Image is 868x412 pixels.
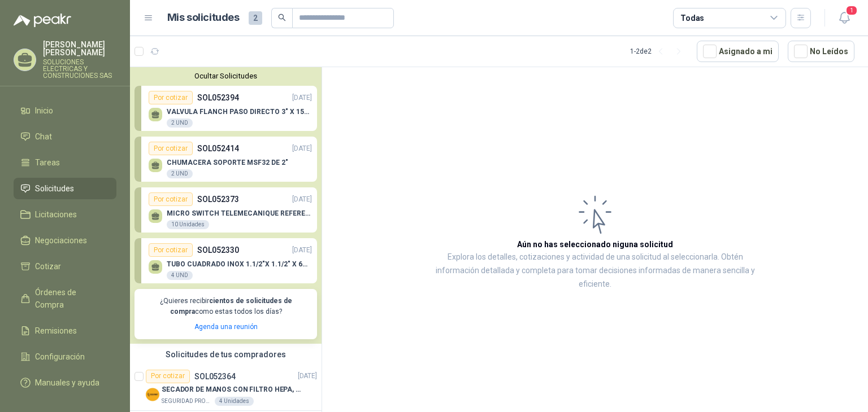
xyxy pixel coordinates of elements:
p: [DATE] [292,93,312,103]
span: Negociaciones [35,234,87,247]
div: Por cotizar [149,192,193,206]
p: SOLUCIONES ELECTRICAS Y CONSTRUCIONES SAS [43,59,116,79]
span: Órdenes de Compra [35,286,106,311]
p: [DATE] [292,194,312,205]
button: 1 [834,8,854,28]
p: SOL052414 [197,142,239,155]
p: SOL052394 [197,91,239,104]
span: 2 [249,11,262,25]
span: Solicitudes [35,182,74,195]
p: [DATE] [292,245,312,256]
img: Company Logo [146,388,159,401]
p: [DATE] [292,143,312,154]
div: 4 Unidades [215,397,254,406]
div: 1 - 2 de 2 [630,42,688,60]
span: Licitaciones [35,208,77,221]
b: cientos de solicitudes de compra [170,297,292,315]
a: Tareas [14,152,116,173]
p: SEGURIDAD PROVISER LTDA [162,397,212,406]
a: Por cotizarSOL052364[DATE] Company LogoSECADOR DE MANOS CON FILTRO HEPA, SECADO RAPIDOSEGURIDAD P... [130,365,322,411]
span: Inicio [35,104,53,117]
a: Manuales y ayuda [14,372,116,393]
a: Órdenes de Compra [14,282,116,315]
span: Cotizar [35,260,61,273]
a: Por cotizarSOL052414[DATE] CHUMACERA SOPORTE MSF32 DE 2"2 UND [134,137,317,182]
div: Todas [680,12,704,24]
p: [DATE] [298,371,317,382]
p: SOL052364 [194,372,236,380]
p: TUBO CUADRADO INOX 1.1/2"X 1.1/2" X 6MTS X 1.5 ESPESOR [167,260,312,268]
span: Remisiones [35,325,77,337]
span: Configuración [35,350,85,363]
p: SOL052330 [197,244,239,256]
p: SOL052373 [197,193,239,205]
div: 4 UND [167,271,193,280]
div: Por cotizar [149,142,193,155]
p: VALVULA FLANCH PASO DIRECTO 3" X 150 PSI [167,108,312,116]
a: Remisiones [14,320,116,341]
span: 1 [845,5,858,16]
a: Chat [14,126,116,147]
div: Ocultar SolicitudesPor cotizarSOL052394[DATE] VALVULA FLANCH PASO DIRECTO 3" X 150 PSI2 UNDPor co... [130,67,322,344]
p: CHUMACERA SOPORTE MSF32 DE 2" [167,159,288,166]
div: Por cotizar [146,370,190,383]
p: ¿Quieres recibir como estas todos los días? [141,296,310,317]
a: Por cotizarSOL052330[DATE] TUBO CUADRADO INOX 1.1/2"X 1.1/2" X 6MTS X 1.5 ESPESOR4 UND [134,238,317,283]
div: Solicitudes de tus compradores [130,344,322,365]
span: Manuales y ayuda [35,376,99,389]
div: 10 Unidades [167,220,209,229]
p: SECADOR DE MANOS CON FILTRO HEPA, SECADO RAPIDO [162,384,302,395]
span: Chat [35,130,52,143]
div: 2 UND [167,169,193,178]
button: Asignado a mi [697,41,779,62]
span: search [278,14,286,21]
a: Cotizar [14,256,116,277]
a: Por cotizarSOL052373[DATE] MICRO SWITCH TELEMECANIQUE REFERENCIA. XCKP2110G11 I10 Unidades [134,187,317,233]
a: Configuración [14,346,116,367]
a: Inicio [14,100,116,121]
span: Tareas [35,156,60,169]
a: Licitaciones [14,204,116,225]
h3: Aún no has seleccionado niguna solicitud [517,238,673,251]
div: Por cotizar [149,243,193,257]
div: Por cotizar [149,91,193,104]
p: [PERSON_NAME] [PERSON_NAME] [43,41,116,56]
h1: Mis solicitudes [167,10,240,26]
a: Agenda una reunión [194,323,258,331]
p: Explora los detalles, cotizaciones y actividad de una solicitud al seleccionarla. Obtén informaci... [435,251,755,291]
p: MICRO SWITCH TELEMECANIQUE REFERENCIA. XCKP2110G11 I [167,209,312,217]
a: Por cotizarSOL052394[DATE] VALVULA FLANCH PASO DIRECTO 3" X 150 PSI2 UND [134,86,317,131]
div: 2 UND [167,119,193,128]
button: Ocultar Solicitudes [134,72,317,80]
img: Logo peakr [14,14,71,27]
button: No Leídos [788,41,854,62]
a: Solicitudes [14,178,116,199]
a: Negociaciones [14,230,116,251]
